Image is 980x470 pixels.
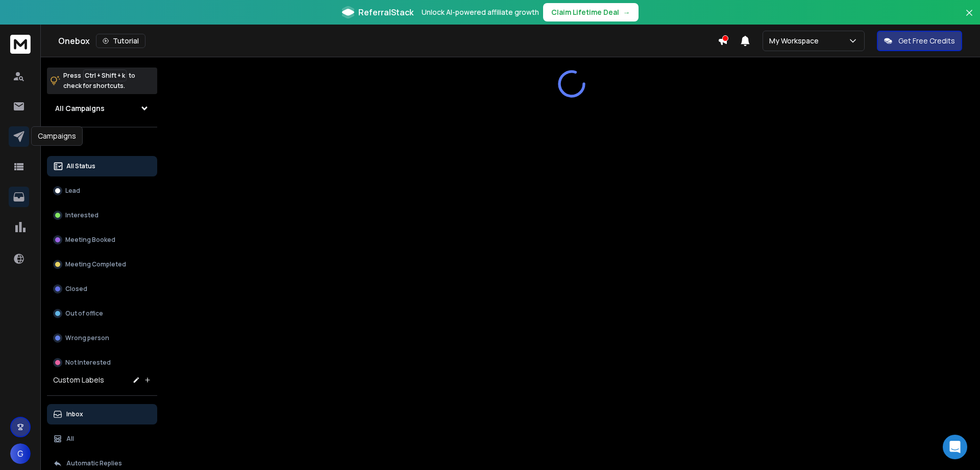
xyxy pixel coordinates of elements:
[47,328,157,348] button: Wrong person
[66,459,122,467] p: Automatic Replies
[963,6,976,31] button: Close banner
[65,211,99,219] p: Interested
[66,435,74,443] p: All
[47,156,157,176] button: All Status
[65,359,111,367] p: Not Interested
[623,7,630,17] span: →
[47,98,157,119] button: All Campaigns
[47,352,157,373] button: Not Interested
[66,410,83,418] p: Inbox
[31,126,83,146] div: Campaigns
[47,404,157,424] button: Inbox
[422,7,539,17] p: Unlock AI-powered affiliate growth
[877,31,962,51] button: Get Free Credits
[47,303,157,324] button: Out of office
[96,34,145,48] button: Tutorial
[10,443,31,464] button: G
[47,181,157,201] button: Lead
[47,279,157,299] button: Closed
[83,70,127,81] span: Ctrl + Shift + k
[47,230,157,250] button: Meeting Booked
[65,285,87,293] p: Closed
[58,34,718,48] div: Onebox
[65,260,126,268] p: Meeting Completed
[358,6,413,18] span: ReferralStack
[47,254,157,275] button: Meeting Completed
[55,103,105,114] h1: All Campaigns
[769,36,823,46] p: My Workspace
[65,334,109,342] p: Wrong person
[53,375,104,385] h3: Custom Labels
[66,162,95,170] p: All Status
[63,71,135,91] p: Press to check for shortcuts.
[943,435,967,459] div: Open Intercom Messenger
[65,236,115,244] p: Meeting Booked
[65,309,103,318] p: Out of office
[47,429,157,449] button: All
[47,136,157,150] h3: Filters
[47,205,157,226] button: Interested
[898,36,955,46] p: Get Free Credits
[65,187,80,195] p: Lead
[543,3,639,21] button: Claim Lifetime Deal→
